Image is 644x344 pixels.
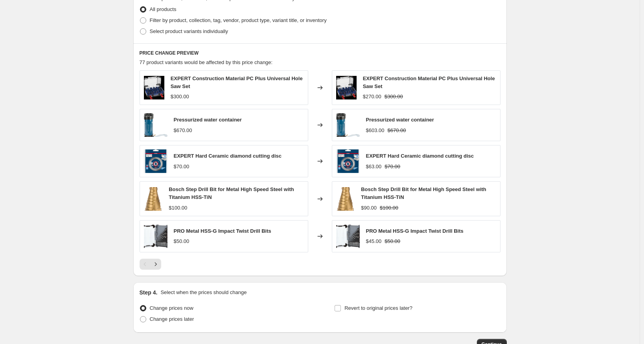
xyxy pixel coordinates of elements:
[363,93,381,101] div: $270.00
[150,17,327,23] span: Filter by product, collection, tag, vendor, product type, variant title, or inventory
[140,259,161,270] nav: Pagination
[169,186,294,200] span: Bosch Step Drill Bit for Metal High Speed Steel with Titanium HSS-TiN
[366,117,434,123] span: Pressurized water container
[150,6,177,12] span: All products
[344,305,412,311] span: Revert to original prices later?
[171,75,303,89] span: EXPERT Construction Material PC Plus Universal Hole Saw Set
[144,76,164,99] img: 1_6d1f3ee8-c32c-4b63-a6be-991406bc0c1f_80x.png
[336,113,360,137] img: 1_0a977736-a6dc-4447-945c-5bb47349111b_80x.png
[174,228,271,234] span: PRO Metal HSS-G Impact Twist Drill Bits
[388,127,406,134] strike: $670.00
[150,28,228,34] span: Select product variants individually
[144,113,167,137] img: 1_0a977736-a6dc-4447-945c-5bb47349111b_80x.png
[336,76,357,99] img: 1_6d1f3ee8-c32c-4b63-a6be-991406bc0c1f_80x.png
[150,305,193,311] span: Change prices now
[366,127,385,134] div: $603.00
[174,163,190,171] div: $70.00
[366,237,382,245] div: $45.00
[336,224,360,248] img: 1_646a8ea1-a9ec-4e41-945f-29f44e874760_80x.png
[385,163,400,171] strike: $70.00
[380,204,398,212] strike: $100.00
[174,153,282,159] span: EXPERT Hard Ceramic diamond cutting disc
[144,149,167,173] img: 4_2631813b-9442-41a7-b843-56338e547b45_80x.png
[171,93,189,101] div: $300.00
[366,228,464,234] span: PRO Metal HSS-G Impact Twist Drill Bits
[169,204,187,212] div: $100.00
[366,163,382,171] div: $63.00
[366,153,474,159] span: EXPERT Hard Ceramic diamond cutting disc
[140,59,273,65] span: 77 product variants would be affected by this price change:
[361,204,377,212] div: $90.00
[174,117,242,123] span: Pressurized water container
[174,127,192,134] div: $670.00
[336,187,355,211] img: 1_8eb16d94-a3ae-4307-8814-7435fe721c6d_80x.png
[361,186,486,200] span: Bosch Step Drill Bit for Metal High Speed Steel with Titanium HSS-TiN
[140,289,158,296] h2: Step 4.
[150,259,161,270] button: Next
[385,237,400,245] strike: $50.00
[160,289,247,296] p: Select when the prices should change
[144,224,167,248] img: 1_646a8ea1-a9ec-4e41-945f-29f44e874760_80x.png
[174,237,190,245] div: $50.00
[336,149,360,173] img: 4_2631813b-9442-41a7-b843-56338e547b45_80x.png
[385,93,403,101] strike: $300.00
[140,50,500,56] h6: PRICE CHANGE PREVIEW
[150,316,194,322] span: Change prices later
[363,75,495,89] span: EXPERT Construction Material PC Plus Universal Hole Saw Set
[144,187,163,211] img: 1_8eb16d94-a3ae-4307-8814-7435fe721c6d_80x.png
